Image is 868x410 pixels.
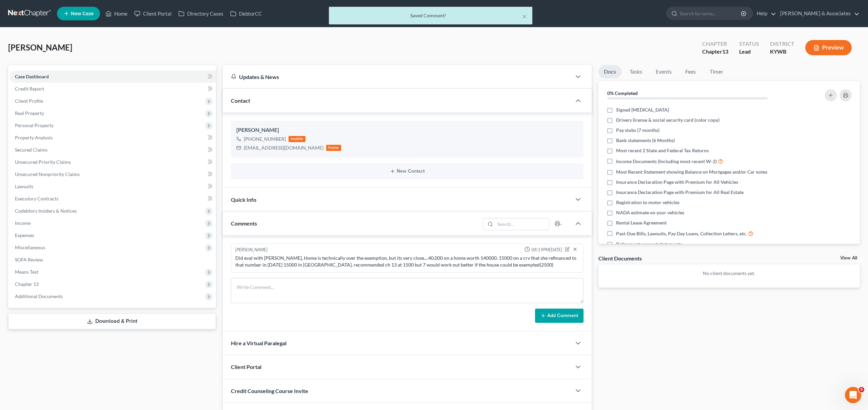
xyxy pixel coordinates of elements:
a: Docs [598,65,622,78]
div: [EMAIL_ADDRESS][DOMAIN_NAME] [244,144,323,151]
span: Past-Due Bills, Lawsuits, Pay Day Loans, Collection Letters, etc. [616,230,747,237]
div: Chapter [702,40,728,48]
span: 5 [859,387,864,392]
span: Quick Info [231,196,256,203]
div: Did eval with [PERSON_NAME], Home is technically over the exemption, but its very close....40,000... [235,255,579,268]
span: Income Documents (Including most recent W-2) [616,158,717,165]
strong: 0% Completed [607,90,638,96]
span: Codebtors Insiders & Notices [15,208,77,214]
div: [PERSON_NAME] [235,247,268,253]
span: SOFA Review [15,257,43,262]
span: Expenses [15,232,34,238]
span: Means Test [15,269,38,275]
div: Lead [739,48,759,56]
a: SOFA Review [9,254,216,266]
span: Real Property [15,110,44,116]
span: Contact [231,97,250,104]
span: Client Profile [15,98,43,104]
span: Income [15,220,31,226]
span: Drivers license & social security card (color copy) [616,117,719,123]
p: No client documents yet. [604,270,854,277]
span: Property Analysis [15,135,53,140]
div: Saved Comment! [334,12,527,19]
a: Unsecured Nonpriority Claims [9,168,216,180]
a: Case Dashboard [9,71,216,83]
span: Hire a Virtual Paralegal [231,340,287,346]
span: Credit Counseling Course Invite [231,388,308,394]
span: Additional Documents [15,293,63,299]
span: 08:19PM[DATE] [531,247,562,253]
span: Most recent 2 State and Federal Tax Returns [616,147,709,154]
span: Unsecured Priority Claims [15,159,71,165]
span: [PERSON_NAME] [8,42,72,52]
span: Bank statements (6 Months) [616,137,675,144]
div: KYWB [770,48,794,56]
a: Property Analysis [9,132,216,144]
a: Events [650,65,677,78]
button: × [522,12,527,20]
span: Most Recent Statement showing Balance on Mortgages and/or Car notes [616,169,767,175]
input: Search... [495,218,549,230]
div: home [326,145,341,151]
a: Timer [704,65,729,78]
button: New Contact [236,169,578,174]
div: Status [739,40,759,48]
a: Executory Contracts [9,193,216,205]
a: Fees [680,65,702,78]
a: Unsecured Priority Claims [9,156,216,168]
div: [PERSON_NAME] [236,126,578,134]
div: Updates & News [231,73,563,80]
iframe: Intercom live chat [845,387,861,403]
span: Comments [231,220,257,227]
span: 13 [722,48,728,55]
span: Signed [MEDICAL_DATA] [616,106,669,113]
span: Personal Property [15,122,54,128]
div: mobile [289,136,305,142]
a: Secured Claims [9,144,216,156]
span: Insurance Declaration Page with Premium for All Vehicles [616,179,738,186]
button: Add Comment [535,309,584,323]
a: Lawsuits [9,180,216,193]
span: Retirement account statements [616,241,682,248]
span: Miscellaneous [15,245,45,250]
span: Client Portal [231,364,261,370]
span: Executory Contracts [15,196,58,201]
span: Case Dashboard [15,74,49,79]
a: Credit Report [9,83,216,95]
span: NADA estimate on your vehicles [616,209,684,216]
div: Chapter [702,48,728,56]
a: Download & Print [8,313,216,329]
span: Insurance Declaration Page with Premium for All Real Estate [616,189,744,196]
span: Registration to motor vehicles [616,199,679,206]
span: Unsecured Nonpriority Claims [15,171,80,177]
span: Credit Report [15,86,44,92]
a: View All [840,256,857,260]
div: [PHONE_NUMBER] [244,136,286,142]
a: Tasks [624,65,648,78]
span: Pay stubs (7 months) [616,127,659,134]
div: Client Documents [598,255,642,262]
div: District [770,40,794,48]
span: Secured Claims [15,147,47,153]
span: Chapter 13 [15,281,39,287]
span: Rental Lease Agreement [616,219,667,226]
span: Lawsuits [15,183,33,189]
button: Preview [805,40,852,55]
